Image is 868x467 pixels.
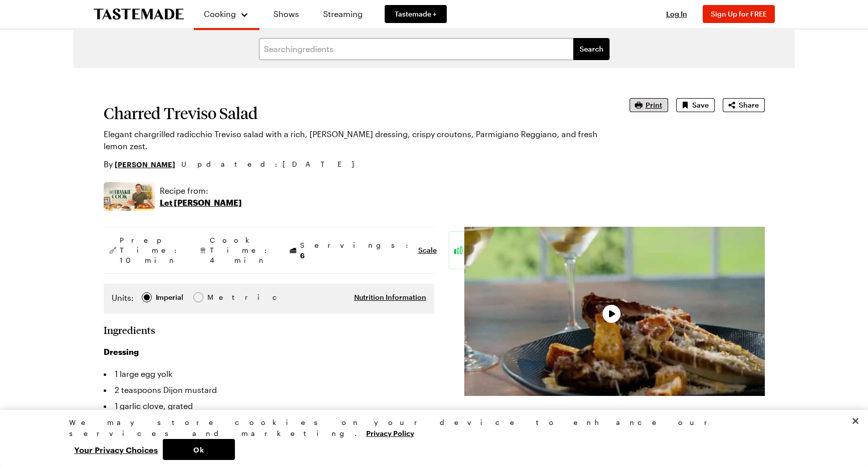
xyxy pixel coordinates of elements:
[354,292,426,302] button: Nutrition Information
[723,98,765,112] button: Share
[160,185,242,197] p: Recipe from:
[104,158,175,170] p: By
[692,100,709,110] span: Save
[69,439,163,460] button: Your Privacy Choices
[657,9,697,19] button: Log In
[163,439,235,460] button: Ok
[385,5,447,23] a: Tastemade +
[703,5,775,23] button: Sign Up for FREE
[160,197,242,209] p: Let [PERSON_NAME]
[676,98,715,112] button: Save recipe
[464,227,765,396] video-js: Video Player
[711,10,767,18] span: Sign Up for FREE
[120,235,182,265] span: Prep Time: 10 min
[630,98,668,112] button: Print
[104,104,602,122] h1: Charred Treviso Salad
[418,245,437,255] button: Scale
[94,9,184,20] a: To Tastemade Home Page
[204,4,249,24] button: Cooking
[104,128,602,152] p: Elegant chargrilled radicchio Treviso salad with a rich, [PERSON_NAME] dressing, crispy croutons,...
[207,292,229,303] span: Metric
[603,305,621,323] button: Play Video
[115,159,175,170] a: [PERSON_NAME]
[104,398,434,414] li: 1 garlic clove, grated
[366,428,414,437] a: More information about your privacy, opens in a new tab
[666,10,687,18] span: Log In
[69,417,790,439] div: We may store cookies on your device to enhance our services and marketing.
[300,250,305,260] span: 6
[104,182,155,211] img: Show where recipe is used
[739,100,759,110] span: Share
[156,292,184,303] span: Imperial
[112,292,228,306] div: Imperial Metric
[104,382,434,398] li: 2 teaspoons Dijon mustard
[300,240,413,261] span: Servings:
[646,100,662,110] span: Print
[210,235,272,265] span: Cook Time: 4 min
[156,292,183,303] div: Imperial
[160,185,242,209] a: Recipe from:Let [PERSON_NAME]
[104,366,434,382] li: 1 large egg yolk
[181,159,364,170] span: Updated : [DATE]
[844,410,866,432] button: Close
[395,9,437,19] span: Tastemade +
[204,9,236,19] span: Cooking
[112,292,134,304] label: Units:
[207,292,228,303] div: Metric
[580,44,604,54] span: Search
[104,346,434,358] h3: Dressing
[104,324,155,336] h2: Ingredients
[573,38,610,60] button: filters
[69,417,790,460] div: Privacy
